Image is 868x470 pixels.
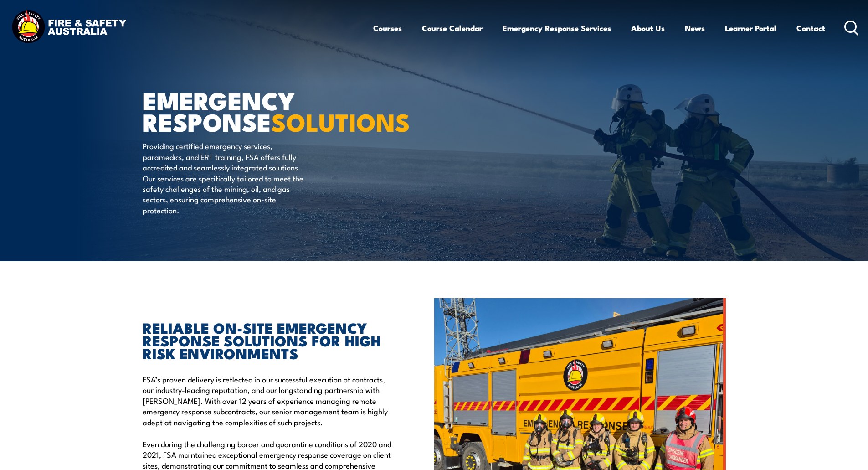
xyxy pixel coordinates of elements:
[796,16,825,40] a: Contact
[685,16,705,40] a: News
[271,102,410,140] strong: SOLUTIONS
[143,374,392,427] p: FSA’s proven delivery is reflected in our successful execution of contracts, our industry-leading...
[143,140,309,215] p: Providing certified emergency services, paramedics, and ERT training, FSA offers fully accredited...
[503,16,611,40] a: Emergency Response Services
[143,321,392,359] h2: RELIABLE ON-SITE EMERGENCY RESPONSE SOLUTIONS FOR HIGH RISK ENVIRONMENTS
[422,16,483,40] a: Course Calendar
[143,89,368,132] h1: EMERGENCY RESPONSE
[373,16,402,40] a: Courses
[631,16,665,40] a: About Us
[725,16,776,40] a: Learner Portal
